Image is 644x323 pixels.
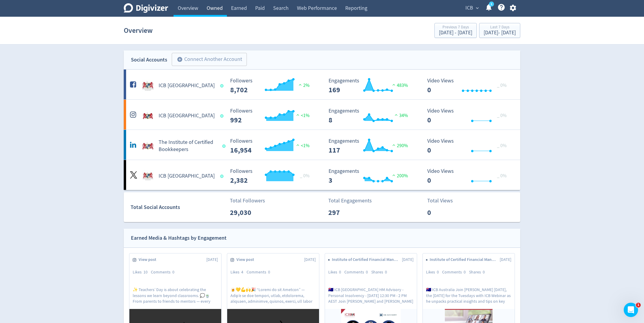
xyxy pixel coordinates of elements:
span: Data last synced: 3 Sep 2025, 8:02pm (AEST) [220,175,225,178]
span: 4 [241,269,243,275]
button: Previous 7 Days[DATE] - [DATE] [434,23,477,38]
p: 🇦🇺 ICB Australia Join [PERSON_NAME] [DATE], the [DATE] for the Tuesdays with ICB Webinar as he un... [426,287,511,304]
img: positive-performance.svg [391,173,397,177]
svg: Engagements 169 [326,78,415,94]
button: Last 7 Days[DATE]- [DATE] [479,23,520,38]
div: Comments [247,269,273,275]
p: 29,030 [230,207,264,218]
p: ✨ Teachers’ Day is about celebrating the lessons we learn beyond classrooms. 💭🍵 From parents to f... [133,287,218,304]
span: _ 0% [497,143,507,149]
p: Total Followers [230,197,265,205]
a: 1 [489,1,494,7]
img: The Institute of Certified Bookkeepers undefined [142,140,154,152]
span: [DATE] [304,257,316,263]
h1: Overview [124,21,153,40]
img: positive-performance.svg [295,143,301,147]
span: Institute of Certified Financial Managers [GEOGRAPHIC_DATA] [GEOGRAPHIC_DATA] ICFM & ICB [430,257,500,263]
span: 10 [143,269,148,275]
img: ICB Australia undefined [142,80,154,92]
svg: Video Views 0 [424,108,514,124]
span: _ 0% [300,173,309,179]
h5: The Institute of Certified Bookkeepers [159,139,217,153]
button: ICB [463,3,480,13]
span: Data last synced: 3 Sep 2025, 8:02pm (AEST) [220,114,225,118]
span: 290% [391,143,408,149]
text: 1 [491,2,492,6]
p: 0 [427,207,462,218]
h5: ICB [GEOGRAPHIC_DATA] [159,82,215,89]
span: [DATE] [402,257,414,263]
span: 2% [297,82,309,88]
svg: Video Views 0 [424,138,514,154]
div: Previous 7 Days [439,25,472,30]
span: _ 0% [497,82,507,88]
div: Comments [344,269,371,275]
div: Comments [151,269,178,275]
div: Comments [442,269,469,275]
img: positive-performance.svg [393,113,399,117]
p: Total Views [427,197,462,205]
h5: ICB [GEOGRAPHIC_DATA] [159,112,215,119]
span: _ 0% [497,113,507,119]
span: Data last synced: 3 Sep 2025, 8:02pm (AEST) [220,84,225,87]
svg: Engagements 117 [326,138,415,154]
img: positive-performance.svg [295,113,301,117]
span: 200% [391,173,408,179]
span: 0 [366,269,368,275]
div: Shares [469,269,488,275]
span: Institute of Certified Financial Managers [GEOGRAPHIC_DATA] [GEOGRAPHIC_DATA] ICFM & ICB [332,257,402,263]
span: ICB [465,3,473,13]
svg: Followers 8,702 [227,78,317,94]
svg: Video Views 0 [424,78,514,94]
span: 0 [464,269,466,275]
div: Shares [371,269,390,275]
h5: ICB [GEOGRAPHIC_DATA] [159,173,215,180]
div: Total Social Accounts [131,203,226,212]
div: Likes [133,269,151,275]
svg: Followers 2,382 [227,168,317,184]
span: 1 [636,303,641,307]
span: 0 [172,269,174,275]
svg: Followers 16,954 [227,138,317,154]
svg: Video Views 0 [424,168,514,184]
span: <1% [295,143,309,149]
iframe: Intercom live chat [624,303,638,317]
span: 0 [483,269,485,275]
div: Likes [328,269,344,275]
span: [DATE] [500,257,511,263]
img: ICB Australia undefined [142,110,154,122]
div: [DATE] - [DATE] [484,30,516,36]
div: Last 7 Days [484,25,516,30]
span: 0 [385,269,387,275]
div: Likes [426,269,442,275]
span: 0 [268,269,270,275]
svg: Engagements 3 [326,168,415,184]
span: View post [236,257,257,263]
span: expand_more [475,5,480,11]
span: _ 0% [497,173,507,179]
div: Earned Media & Hashtags by Engagement [131,234,227,242]
a: ICB Australia undefinedICB [GEOGRAPHIC_DATA] Followers 2,382 Followers 2,382 _ 0% Engagements 3 E... [124,160,520,190]
span: 0 [437,269,439,275]
div: Likes [230,269,247,275]
span: View post [139,257,160,263]
button: Connect Another Account [172,53,247,66]
a: The Institute of Certified Bookkeepers undefinedThe Institute of Certified Bookkeepers Followers ... [124,130,520,160]
img: positive-performance.svg [297,82,303,87]
div: [DATE] - [DATE] [439,30,472,36]
img: positive-performance.svg [391,143,397,147]
a: ICB Australia undefinedICB [GEOGRAPHIC_DATA] Followers 992 Followers 992 <1% Engagements 8 Engage... [124,100,520,130]
svg: Followers 992 [227,108,317,124]
span: 483% [391,82,408,88]
p: Total Engagements [328,197,372,205]
img: positive-performance.svg [391,82,397,87]
a: ICB Australia undefinedICB [GEOGRAPHIC_DATA] Followers 8,702 Followers 8,702 2% Engagements 169 E... [124,70,520,99]
div: Social Accounts [131,56,167,64]
span: add_circle [177,56,183,62]
span: Data last synced: 4 Sep 2025, 2:02am (AEST) [222,144,227,148]
img: ICB Australia undefined [142,170,154,182]
p: 297 [328,207,363,218]
span: 34% [393,113,408,119]
p: 🍺💛💪🙌🎉 “Loremi do sit Ametcon” — Adip’e se doe tempori, utlab, etdolorema, aliquaen, adminimve, qu... [230,287,316,304]
span: <1% [295,113,309,119]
